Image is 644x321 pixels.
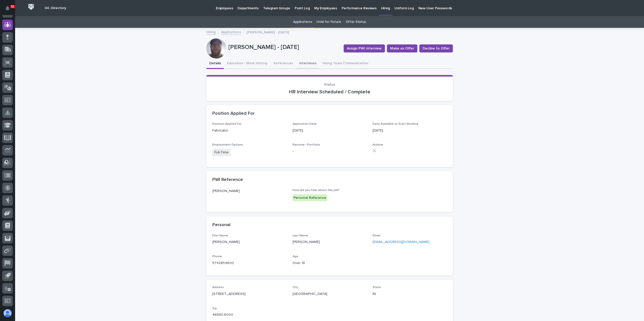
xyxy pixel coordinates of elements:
a: [EMAIL_ADDRESS][DOMAIN_NAME] [373,240,429,244]
p: [PERSON_NAME] [293,239,367,245]
span: City [293,286,298,289]
span: Last Name [293,234,308,237]
span: First Name [212,234,228,237]
span: State [373,286,381,289]
button: Assign PWI Interview [344,44,385,52]
span: Full-Time [212,149,231,156]
span: Archive [373,143,383,146]
button: Decline to Offer [419,44,453,52]
button: References [270,58,296,69]
p: [PERSON_NAME] [212,188,287,194]
p: [STREET_ADDRESS] [212,291,287,297]
p: [DATE] [373,128,447,133]
h2: Personal [212,222,230,228]
p: IN [373,291,447,297]
p: Over 18 [293,261,367,266]
span: Decline to Offer [423,46,450,51]
button: Make an Offer [387,44,417,52]
a: Offer Status [346,16,366,28]
span: How did you hear about this job? [293,189,339,192]
p: 91 [11,5,14,8]
p: [DATE] [293,128,367,133]
button: Notifications [2,3,13,14]
span: Address [212,286,224,289]
span: Age [293,255,298,258]
span: Employment Options [212,143,243,146]
span: Resume / Portfolio [293,143,320,146]
span: Application Date [293,122,317,125]
p: [PERSON_NAME] - [DATE] [247,29,289,35]
p: HR Interview Scheduled / Complete [212,89,447,95]
a: Applications [293,16,312,28]
h2: Position Applied For [212,111,255,116]
p: Fabricator [212,128,287,133]
span: Date Available to Start Working [373,122,418,125]
div: Notifications91 [6,6,13,14]
p: 46580-6000 [212,312,287,317]
span: Email [373,234,380,237]
button: Education / Work History [224,58,270,69]
span: Zip [212,307,217,310]
span: Position Applied For [212,122,242,125]
button: Interviews [296,58,319,69]
h2: 04. Directory [45,6,66,10]
a: Applications [221,29,241,35]
button: Details [206,58,224,69]
a: Hiring [206,29,216,35]
span: Make an Offer [390,46,414,51]
a: Hold for Future [316,16,341,28]
button: users-avatar [2,308,13,318]
p: [PERSON_NAME] - [DATE] [228,44,340,51]
p: - [293,149,367,154]
img: Workspace Logo [26,2,36,12]
button: Hiring Team Communication [319,58,371,69]
span: Assign PWI Interview [347,46,382,51]
a: 5742654600 [212,261,234,265]
h2: PWI Reference [212,177,243,183]
p: [GEOGRAPHIC_DATA] [293,291,367,297]
span: Status [324,83,335,86]
span: Phone [212,255,222,258]
div: Personal Reference [293,194,327,202]
p: [PERSON_NAME] [212,239,287,245]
